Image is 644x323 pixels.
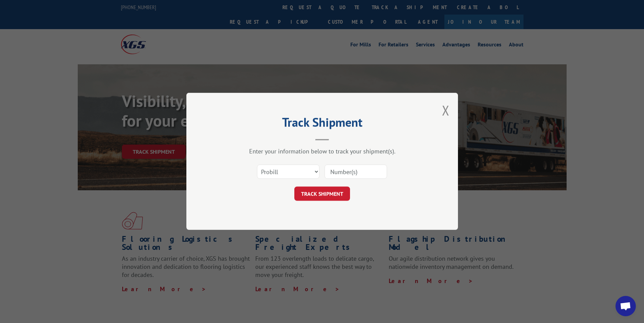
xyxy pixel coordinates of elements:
[325,165,387,179] input: Number(s)
[220,117,424,130] h2: Track Shipment
[442,101,449,119] button: Close modal
[220,148,424,155] div: Enter your information below to track your shipment(s).
[615,296,636,316] div: Open chat
[294,187,350,201] button: TRACK SHIPMENT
